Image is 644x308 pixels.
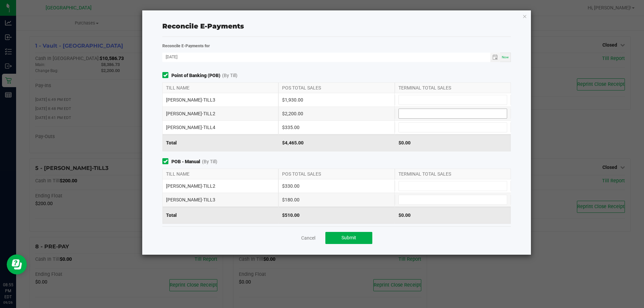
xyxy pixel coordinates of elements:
div: POS TOTAL SALES [278,169,394,179]
div: POS TOTAL SALES [278,83,394,93]
div: [PERSON_NAME]-TILL2 [162,107,278,120]
div: $330.00 [278,179,394,193]
div: $0.00 [395,207,511,224]
div: $335.00 [278,121,394,134]
span: Submit [341,235,356,240]
span: Now [502,55,509,59]
div: [PERSON_NAME]-TILL4 [162,121,278,134]
div: $2,200.00 [278,107,394,120]
div: $4,465.00 [278,134,394,151]
strong: Point of Banking (POB) [171,72,220,79]
div: TERMINAL TOTAL SALES [395,169,511,179]
div: TILL NAME [162,83,278,93]
div: $1,930.00 [278,93,394,107]
div: TILL NAME [162,169,278,179]
span: Toggle calendar [490,53,500,62]
div: Reconcile E-Payments [162,21,511,31]
div: [PERSON_NAME]-TILL2 [162,179,278,193]
div: $180.00 [278,193,394,206]
form-toggle: Include in reconciliation [162,72,171,79]
strong: Reconcile E-Payments for [162,44,210,48]
a: Cancel [301,235,315,241]
div: $510.00 [278,207,394,224]
div: [PERSON_NAME]-TILL3 [162,93,278,107]
span: (By Till) [222,72,237,79]
div: Total [162,207,278,224]
span: (By Till) [202,158,217,165]
form-toggle: Include in reconciliation [162,158,171,165]
iframe: Resource center [7,254,27,274]
div: Total [162,134,278,151]
strong: POB - Manual [171,158,200,165]
button: Submit [325,232,372,244]
input: Date [162,53,490,61]
div: $0.00 [395,134,511,151]
div: TERMINAL TOTAL SALES [395,83,511,93]
div: [PERSON_NAME]-TILL3 [162,193,278,206]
